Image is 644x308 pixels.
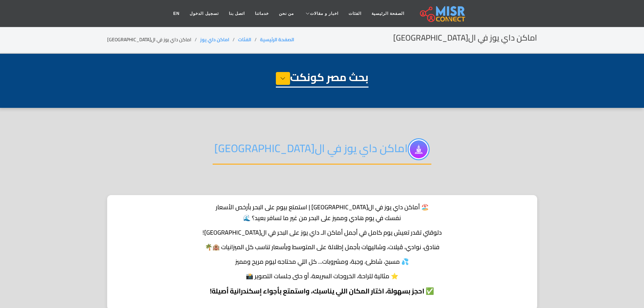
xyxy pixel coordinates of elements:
[224,7,250,20] a: اتصل بنا
[299,7,343,20] a: اخبار و مقالات
[200,35,229,44] a: اماكن داي يوز
[116,213,529,222] p: نفسك في يوم هادي ومميز على البحر من غير ما تسافر بعيد؟ 🌊
[343,7,366,20] a: الفئات
[274,7,299,20] a: من نحن
[107,36,200,43] li: اماكن داي يوز في ال[GEOGRAPHIC_DATA]
[116,242,529,252] p: فنادق، نوادي، ڤيلات، وشاليهات بأجمل إطلالة على المتوسط وبأسعار تناسب كل الميزانيات 🏨🌴
[116,271,529,281] p: ⭐ مثالية للراحة، الخروجات السريعة، أو حتى جلسات التصوير 📸
[276,71,368,88] h1: بحث مصر كونكت
[116,228,529,237] p: دلوقتي تقدر تعيش يوم كامل في أجمل أماكن الـ داي يوز على البحر في ال[GEOGRAPHIC_DATA]!
[116,257,529,266] p: 💦 مسبح، شاطئ، وجبة، ومشروبات... كل اللي محتاجه ليوم مريح ومميز
[420,5,465,22] img: main.misr_connect
[310,10,338,17] span: اخبار و مقالات
[393,33,537,43] h2: اماكن داي يوز في ال[GEOGRAPHIC_DATA]
[116,204,529,211] h1: 🏖️ أماكن داي يوز في ال[GEOGRAPHIC_DATA] | استمتع بيوم على البحر بأرخص الأسعار
[213,138,431,165] h2: اماكن داي يوز في ال[GEOGRAPHIC_DATA]
[116,286,529,296] p: ✅ احجز بسهولة، اختار المكان اللي يناسبك، واستمتع بأجواء إسكندرانية أصيلة!
[260,35,294,44] a: الصفحة الرئيسية
[408,138,430,160] img: ZYdNikxKCXaJb8C8X8Vj.png
[250,7,274,20] a: خدماتنا
[366,7,409,20] a: الصفحة الرئيسية
[185,7,223,20] a: تسجيل الدخول
[238,35,251,44] a: الفئات
[168,7,185,20] a: EN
